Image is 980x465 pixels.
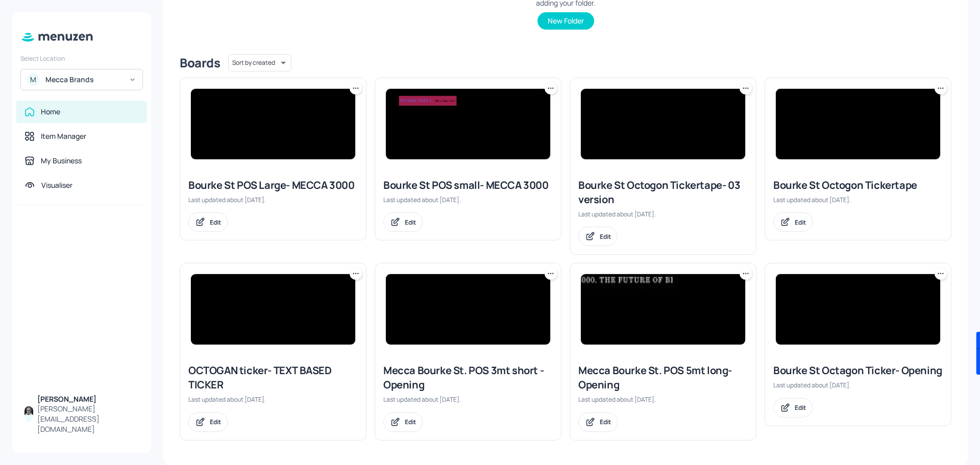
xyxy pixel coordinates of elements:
div: Mecca Brands [45,75,122,85]
div: Sort by created [228,53,291,73]
div: Last updated about [DATE]. [578,395,748,404]
div: OCTOGAN ticker- TEXT BASED TICKER [188,363,358,392]
img: 2025-08-05-17543666767691igt9qg6zan.jpeg [386,274,550,345]
button: New Folder [537,12,594,30]
div: Mecca Bourke St. POS 3mt short - Opening [383,363,553,392]
div: Bourke St POS small- MECCA 3000 [383,178,553,192]
div: Bourke St POS Large- MECCA 3000 [188,178,358,192]
div: Edit [795,218,806,227]
div: [PERSON_NAME][EMAIL_ADDRESS][DOMAIN_NAME] [37,404,139,434]
div: Last updated about [DATE]. [773,381,943,389]
div: Last updated about [DATE]. [383,195,553,204]
div: Bourke St Octagon Ticker- Opening [773,363,943,378]
div: Select Location [20,54,143,63]
div: Edit [600,232,611,241]
div: Edit [210,418,221,426]
img: 2025-08-05-1754367601957fxls1ya1c3l.jpeg [776,274,940,345]
div: Edit [210,218,221,227]
div: My Business [41,156,82,166]
img: 2025-08-07-1754545079929e4le872z77g.jpeg [191,89,355,159]
div: Home [41,107,60,117]
div: Last updated about [DATE]. [188,395,358,404]
div: Visualiser [41,180,72,190]
div: Last updated about [DATE]. [578,210,748,218]
div: Last updated about [DATE]. [188,195,358,204]
img: 2025-08-07-1754545669862b1ahcc6vm9b.jpeg [191,274,355,345]
img: ACg8ocJItZA9VdYFSfY2MAB19mXKoZM64yMQeuMi-eeW_pslaQ=s96-c [24,406,33,415]
div: Edit [405,218,416,227]
img: 2025-08-05-1754362278514qlvgptahdv.jpeg [776,89,940,159]
div: Boards [180,55,220,71]
img: 2025-08-05-17543664587280ohhx2i3y05.jpeg [581,274,745,345]
img: 2025-08-06-1754462100483jvj1c9s92kq.jpeg [581,89,745,159]
div: M [27,74,39,86]
img: 2025-08-07-1754548482529yr91a2ofs4h.jpeg [386,89,550,159]
div: Edit [600,418,611,426]
div: Bourke St Octogon Tickertape- 03 version [578,178,748,207]
div: Mecca Bourke St. POS 5mt long- Opening [578,363,748,392]
div: Edit [405,418,416,426]
div: [PERSON_NAME] [37,394,139,404]
div: Edit [795,403,806,412]
div: Bourke St Octogon Tickertape [773,178,943,192]
div: Last updated about [DATE]. [383,395,553,404]
div: Last updated about [DATE]. [773,195,943,204]
div: Item Manager [41,131,86,141]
